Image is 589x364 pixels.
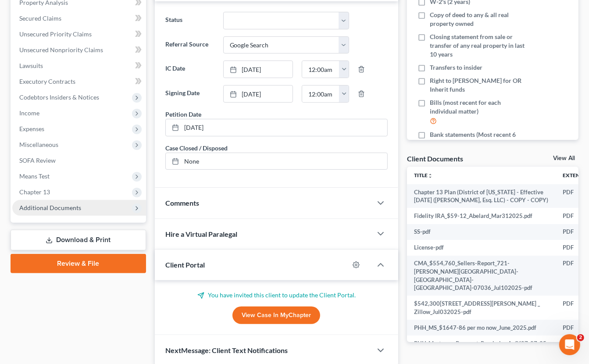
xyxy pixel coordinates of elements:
a: View All [553,155,575,161]
label: Status [161,12,219,29]
a: Review & File [11,254,146,273]
span: Comments [165,199,199,207]
span: Unsecured Nonpriority Claims [19,46,103,54]
td: PHH_Mortgage_Payment_Reminder_AsOf07_07_25-pdf [407,335,556,360]
span: Transfers to insider [430,63,482,72]
a: [DATE] [224,86,293,102]
div: Case Closed / Disposed [165,143,228,153]
div: Client Documents [407,154,463,163]
input: -- : -- [302,86,339,102]
span: Income [19,109,39,117]
span: NextMessage: Client Text Notifications [165,346,288,354]
span: Means Test [19,172,50,180]
span: Codebtors Insiders & Notices [19,93,99,101]
span: Executory Contracts [19,78,75,85]
span: Additional Documents [19,204,81,211]
i: unfold_more [428,173,433,178]
a: Executory Contracts [12,74,146,89]
label: Signing Date [161,85,219,103]
a: Lawsuits [12,58,146,74]
div: Petition Date [165,110,201,119]
span: SOFA Review [19,157,56,164]
span: Miscellaneous [19,141,58,148]
label: IC Date [161,61,219,78]
span: Secured Claims [19,14,61,22]
span: Hire a Virtual Paralegal [165,230,237,238]
iframe: Intercom live chat [559,334,580,355]
a: Download & Print [11,230,146,250]
td: $542,300[STREET_ADDRESS][PERSON_NAME] _ Zillow_Jul032025-pdf [407,296,556,320]
td: SS-pdf [407,224,556,240]
span: Copy of deed to any & all real property owned [430,11,528,28]
td: CMA_$554,760_Sellers-Report_721-[PERSON_NAME][GEOGRAPHIC_DATA]-[GEOGRAPHIC_DATA]-[GEOGRAPHIC_DATA... [407,256,556,296]
a: None [166,153,387,170]
td: License-pdf [407,240,556,256]
input: -- : -- [302,61,339,78]
a: SOFA Review [12,153,146,168]
a: Unsecured Priority Claims [12,26,146,42]
span: Bank statements (Most recent 6 months) [430,130,528,148]
span: Closing statement from sale or transfer of any real property in last 10 years [430,32,528,59]
a: Secured Claims [12,11,146,26]
a: Titleunfold_more [414,172,433,178]
span: Chapter 13 [19,188,50,196]
span: 2 [577,334,584,341]
a: View Case in MyChapter [232,307,320,324]
td: Fidelity IRA_$59-12_Abelard_Mar312025.pdf [407,208,556,224]
label: Referral Source [161,36,219,54]
p: You have invited this client to update the Client Portal. [165,291,388,300]
span: Expenses [19,125,44,132]
span: Bills (most recent for each individual matter) [430,98,528,116]
span: Right to [PERSON_NAME] for OR Inherit funds [430,76,528,94]
td: Chapter 13 Plan (District of [US_STATE] - Effective [DATE] ([PERSON_NAME], Esq. LLC) - COPY - COPY) [407,184,556,208]
span: Lawsuits [19,62,43,69]
a: Unsecured Nonpriority Claims [12,42,146,58]
span: Unsecured Priority Claims [19,30,92,38]
a: [DATE] [224,61,293,78]
td: PHH_MS_$1647-86 per mo now_June_2025.pdf [407,320,556,335]
span: Client Portal [165,261,205,269]
a: [DATE] [166,119,387,136]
